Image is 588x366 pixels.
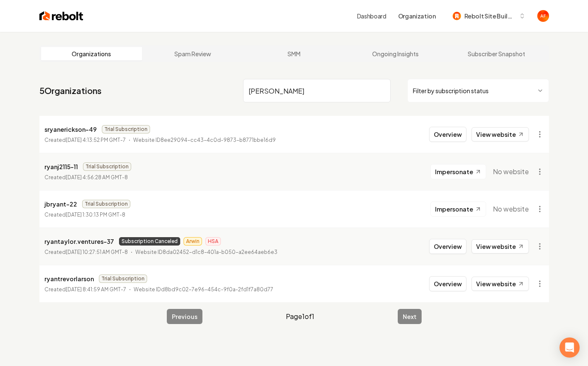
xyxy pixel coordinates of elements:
[453,12,461,20] img: Rebolt Site Builder
[44,199,77,209] p: jbryant-22
[560,337,580,358] div: Open Intercom Messenger
[429,239,466,254] button: Overview
[471,277,529,291] a: View website
[243,47,345,60] a: SMM
[133,136,276,144] p: Website ID 8ee29094-cc43-4c0d-9873-b8771bbe16d9
[537,10,549,22] img: Avan Fahimi
[39,85,101,97] a: 5Organizations
[435,167,473,176] span: Impersonate
[205,237,221,246] span: HSA
[464,12,515,21] span: Rebolt Site Builder
[44,136,126,144] p: Created
[429,127,466,142] button: Overview
[44,211,125,219] p: Created
[82,200,130,208] span: Trial Subscription
[135,248,277,256] p: Website ID 8da02452-d1c8-401a-b050-a2ee64aeb6e3
[243,79,391,102] input: Search by name or ID
[357,12,386,20] a: Dashboard
[39,10,83,22] img: Rebolt Logo
[142,47,243,60] a: Spam Review
[429,276,466,291] button: Overview
[44,162,78,172] p: ryanj2115-11
[493,204,529,214] span: No website
[345,47,446,60] a: Ongoing Insights
[44,173,128,182] p: Created
[435,205,473,213] span: Impersonate
[66,137,126,143] time: [DATE] 4:13:52 PM GMT-7
[44,236,114,246] p: ryantaylor.ventures-37
[41,47,142,60] a: Organizations
[83,162,131,171] span: Trial Subscription
[44,285,126,294] p: Created
[393,8,441,24] button: Organization
[102,125,150,133] span: Trial Subscription
[66,249,128,255] time: [DATE] 10:27:51 AM GMT-8
[184,237,202,246] span: Arwin
[430,201,486,217] button: Impersonate
[44,248,128,256] p: Created
[66,212,125,218] time: [DATE] 1:30:13 PM GMT-8
[537,10,549,22] button: Open user button
[66,174,128,180] time: [DATE] 4:56:28 AM GMT-8
[471,127,529,141] a: View website
[493,167,529,177] span: No website
[44,124,97,134] p: sryanerickson-49
[134,285,273,294] p: Website ID d8bd9c02-7e96-454c-9f0a-2fd1f7a80d77
[44,274,94,284] p: ryantrevorlarson
[446,47,547,60] a: Subscriber Snapshot
[66,286,126,293] time: [DATE] 8:41:59 AM GMT-7
[286,311,314,322] span: Page 1 of 1
[119,237,180,246] span: Subscription Canceled
[471,239,529,254] a: View website
[430,164,486,179] button: Impersonate
[99,274,147,283] span: Trial Subscription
